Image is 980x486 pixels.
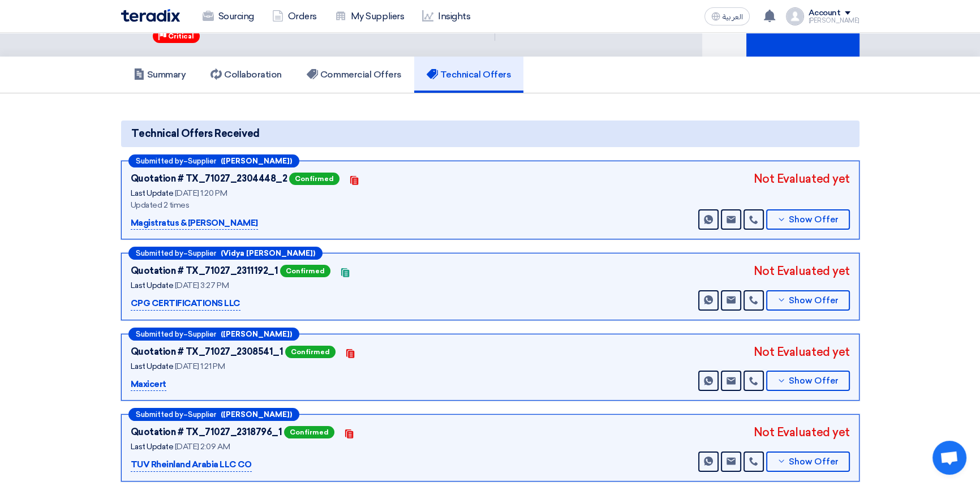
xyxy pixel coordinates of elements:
[131,199,414,211] div: Updated 2 times
[263,4,326,29] a: Orders
[704,7,750,25] button: العربية
[128,328,299,341] div: –
[289,173,339,185] span: Confirmed
[188,157,216,165] span: Supplier
[131,345,283,359] div: Quotation # TX_71027_2308541_1
[194,4,263,29] a: Sourcing
[198,57,294,93] a: Collaboration
[131,425,282,439] div: Quotation # TX_71027_2318796_1
[131,297,240,311] p: CPG CERTIFICATIONS LLC
[766,209,850,230] button: Show Offer
[121,9,180,22] img: Teradix logo
[175,281,229,290] span: [DATE] 3:27 PM
[136,250,183,257] span: Submitted by
[128,408,299,421] div: –
[754,343,850,360] div: Not Evaluated yet
[131,362,174,371] span: Last Update
[131,378,166,392] p: Maxicert
[128,154,299,167] div: –
[131,264,278,278] div: Quotation # TX_71027_2311192_1
[427,69,511,80] h5: Technical Offers
[221,157,292,165] b: ([PERSON_NAME])
[136,411,183,418] span: Submitted by
[414,57,523,93] a: Technical Offers
[766,371,850,391] button: Show Offer
[307,69,402,80] h5: Commercial Offers
[284,426,334,438] span: Confirmed
[136,330,183,338] span: Submitted by
[131,172,287,186] div: Quotation # TX_71027_2304448_2
[131,217,258,230] p: Magistratus & [PERSON_NAME]
[789,377,839,385] span: Show Offer
[175,442,230,451] span: [DATE] 2:09 AM
[188,330,216,338] span: Supplier
[121,57,199,93] a: Summary
[723,13,743,21] span: العربية
[175,362,225,371] span: [DATE] 1:21 PM
[754,170,850,187] div: Not Evaluated yet
[932,441,966,475] a: Open chat
[221,330,292,338] b: ([PERSON_NAME])
[786,7,804,25] img: profile_test.png
[754,263,850,279] div: Not Evaluated yet
[134,69,186,80] h5: Summary
[131,281,174,290] span: Last Update
[131,458,252,472] p: TUV Rheinland Arabia LLC CO
[789,296,839,305] span: Show Offer
[789,458,839,466] span: Show Offer
[221,250,315,257] b: (Vidya [PERSON_NAME])
[280,265,330,277] span: Confirmed
[128,247,323,260] div: –
[766,451,850,472] button: Show Offer
[221,411,292,418] b: ([PERSON_NAME])
[131,442,174,451] span: Last Update
[413,4,479,29] a: Insights
[136,157,183,165] span: Submitted by
[789,216,839,224] span: Show Offer
[809,8,841,18] div: Account
[188,250,216,257] span: Supplier
[754,424,850,441] div: Not Evaluated yet
[175,188,227,198] span: [DATE] 1:20 PM
[131,126,260,141] span: Technical Offers Received
[210,69,282,80] h5: Collaboration
[294,57,414,93] a: Commercial Offers
[188,411,216,418] span: Supplier
[168,32,194,40] span: Critical
[285,346,336,358] span: Confirmed
[809,18,859,24] div: [PERSON_NAME]
[131,188,174,198] span: Last Update
[326,4,413,29] a: My Suppliers
[766,290,850,311] button: Show Offer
